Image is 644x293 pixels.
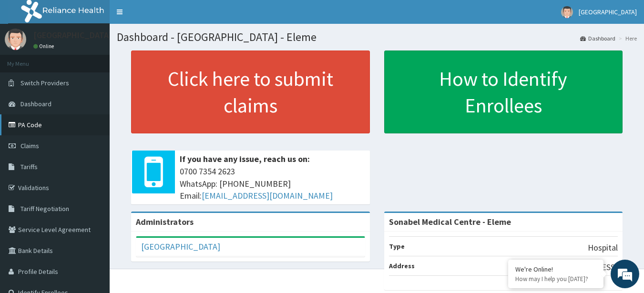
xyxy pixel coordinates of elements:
[616,34,637,42] li: Here
[202,190,333,201] a: [EMAIL_ADDRESS][DOMAIN_NAME]
[389,262,415,270] b: Address
[515,265,596,273] div: We're Online!
[5,29,26,50] img: User Image
[141,241,220,252] a: [GEOGRAPHIC_DATA]
[515,275,596,283] p: How may I help you today?
[20,100,51,108] span: Dashboard
[33,43,56,50] a: Online
[384,51,623,133] a: How to Identify Enrollees
[131,51,370,133] a: Click here to submit claims
[20,204,69,213] span: Tariff Negotiation
[20,141,39,150] span: Claims
[579,8,637,16] span: [GEOGRAPHIC_DATA]
[580,34,615,42] a: Dashboard
[180,153,310,164] b: If you have any issue, reach us on:
[588,242,618,254] p: Hospital
[117,31,637,43] h1: Dashboard - [GEOGRAPHIC_DATA] - Eleme
[136,216,194,227] b: Administrators
[180,165,365,202] span: 0700 7354 2623 WhatsApp: [PHONE_NUMBER] Email:
[389,242,405,251] b: Type
[389,216,511,227] strong: Sonabel Medical Centre - Eleme
[20,79,69,87] span: Switch Providers
[33,31,112,40] p: [GEOGRAPHIC_DATA]
[20,162,38,171] span: Tariffs
[561,6,573,18] img: User Image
